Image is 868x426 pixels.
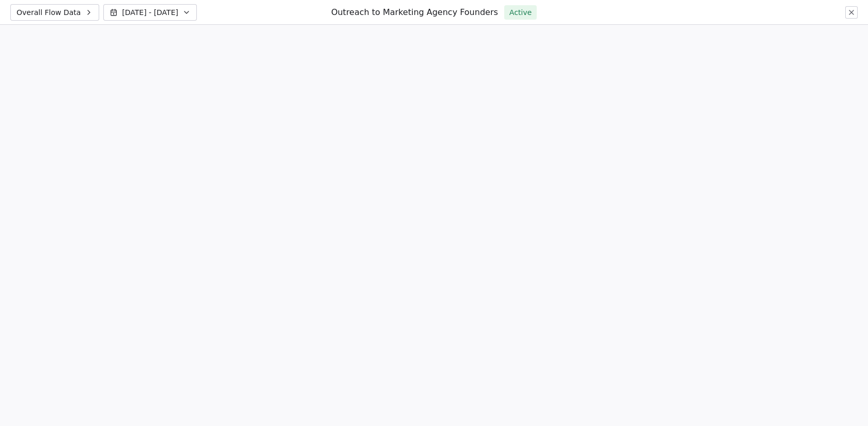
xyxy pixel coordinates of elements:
[331,7,498,18] h1: Outreach to Marketing Agency Founders
[10,4,99,21] button: Overall Flow Data
[17,7,81,18] span: Overall Flow Data
[122,7,178,18] span: [DATE] - [DATE]
[509,7,532,18] span: Active
[103,4,197,21] button: [DATE] - [DATE]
